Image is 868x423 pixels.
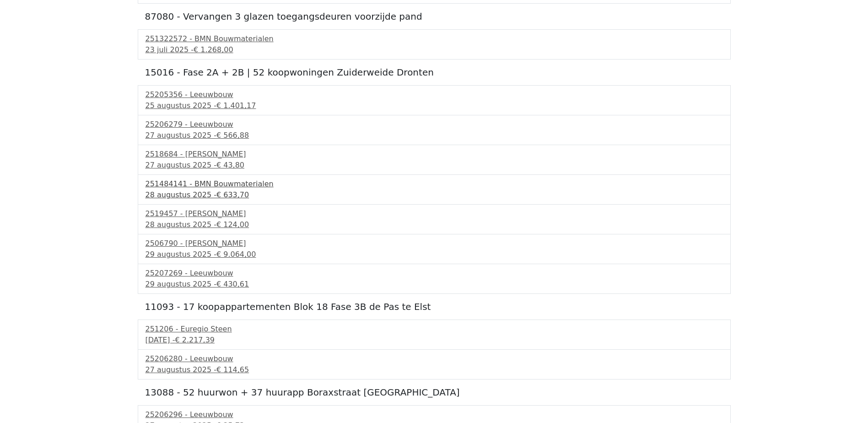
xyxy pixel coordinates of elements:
[145,67,723,78] h5: 15016 - Fase 2A + 2B | 52 koopwoningen Zuiderweide Dronten
[146,190,723,201] div: 28 augustus 2025 -
[146,324,723,346] a: 251206 - Euregio Steen[DATE] -€ 2.217,39
[216,101,256,110] span: € 1.401,17
[146,44,723,55] div: 23 juli 2025 -
[146,119,723,141] a: 25206279 - Leeuwbouw27 augustus 2025 -€ 566,88
[146,249,723,260] div: 29 augustus 2025 -
[145,11,723,22] h5: 87080 - Vervangen 3 glazen toegangsdeuren voorzijde pand
[146,324,723,335] div: 251206 - Euregio Steen
[216,280,249,288] span: € 430,61
[146,353,723,364] div: 25206280 - Leeuwbouw
[216,220,249,229] span: € 124,00
[146,238,723,260] a: 2506790 - [PERSON_NAME]29 augustus 2025 -€ 9.064,00
[216,161,244,169] span: € 43,80
[146,268,723,290] a: 25207269 - Leeuwbouw29 augustus 2025 -€ 430,61
[146,33,723,55] a: 251322572 - BMN Bouwmaterialen23 juli 2025 -€ 1.268,00
[146,160,723,171] div: 27 augustus 2025 -
[216,365,249,374] span: € 114,65
[146,89,723,100] div: 25205356 - Leeuwbouw
[146,219,723,230] div: 28 augustus 2025 -
[146,335,723,346] div: [DATE] -
[216,190,249,199] span: € 633,70
[146,268,723,279] div: 25207269 - Leeuwbouw
[146,208,723,230] a: 2519457 - [PERSON_NAME]28 augustus 2025 -€ 124,00
[216,131,249,140] span: € 566,88
[146,119,723,130] div: 25206279 - Leeuwbouw
[175,336,215,344] span: € 2.217,39
[145,301,723,312] h5: 11093 - 17 koopappartementen Blok 18 Fase 3B de Pas te Elst
[146,279,723,290] div: 29 augustus 2025 -
[146,149,723,171] a: 2518684 - [PERSON_NAME]27 augustus 2025 -€ 43,80
[146,33,723,44] div: 251322572 - BMN Bouwmaterialen
[146,208,723,219] div: 2519457 - [PERSON_NAME]
[146,179,723,201] a: 251484141 - BMN Bouwmaterialen28 augustus 2025 -€ 633,70
[146,100,723,111] div: 25 augustus 2025 -
[146,409,723,420] div: 25206296 - Leeuwbouw
[145,387,723,398] h5: 13088 - 52 huurwon + 37 huurapp Boraxstraat [GEOGRAPHIC_DATA]
[146,238,723,249] div: 2506790 - [PERSON_NAME]
[146,89,723,111] a: 25205356 - Leeuwbouw25 augustus 2025 -€ 1.401,17
[194,45,233,54] span: € 1.268,00
[216,250,256,259] span: € 9.064,00
[146,179,723,190] div: 251484141 - BMN Bouwmaterialen
[146,364,723,375] div: 27 augustus 2025 -
[146,149,723,160] div: 2518684 - [PERSON_NAME]
[146,130,723,141] div: 27 augustus 2025 -
[146,353,723,375] a: 25206280 - Leeuwbouw27 augustus 2025 -€ 114,65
